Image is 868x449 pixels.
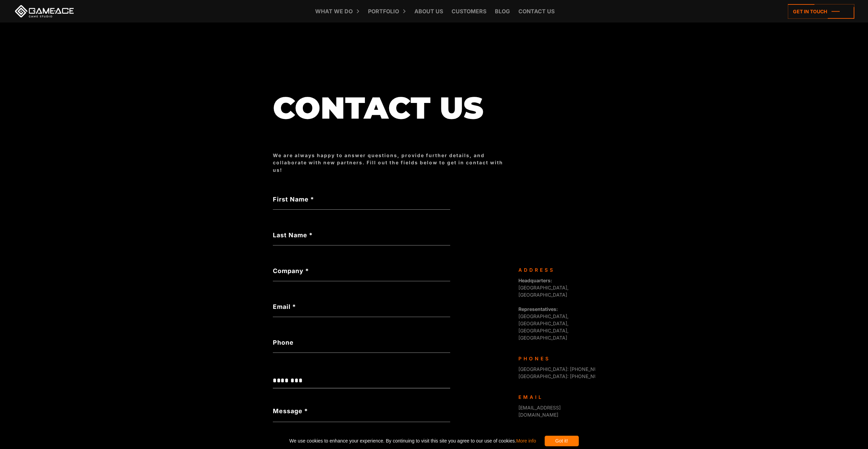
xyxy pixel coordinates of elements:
[273,266,450,275] label: Company *
[273,195,450,204] label: First Name *
[545,436,579,446] div: Got it!
[518,278,552,283] strong: Headquarters:
[273,338,450,347] label: Phone
[518,393,590,401] div: Email
[518,266,590,273] div: Address
[518,278,569,298] span: [GEOGRAPHIC_DATA], [GEOGRAPHIC_DATA]
[518,306,558,312] strong: Representatives:
[518,373,613,379] span: [GEOGRAPHIC_DATA]: [PHONE_NUMBER]
[273,91,512,124] h1: Contact us
[289,436,536,446] span: We use cookies to enhance your experience. By continuing to visit this site you agree to our use ...
[273,302,450,311] label: Email *
[273,230,450,240] label: Last Name *
[518,366,613,372] span: [GEOGRAPHIC_DATA]: [PHONE_NUMBER]
[518,432,590,446] div: Stay connected
[788,4,854,19] a: Get in touch
[273,406,308,416] label: Message *
[273,152,512,174] div: We are always happy to answer questions, provide further details, and collaborate with new partne...
[518,405,561,418] a: [EMAIL_ADDRESS][DOMAIN_NAME]
[518,306,569,341] span: [GEOGRAPHIC_DATA], [GEOGRAPHIC_DATA], [GEOGRAPHIC_DATA], [GEOGRAPHIC_DATA]
[516,438,536,444] a: More info
[518,355,590,362] div: Phones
